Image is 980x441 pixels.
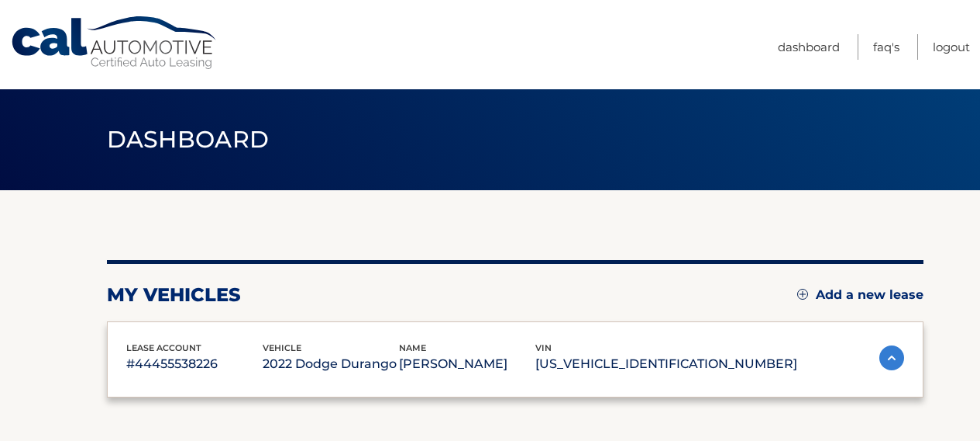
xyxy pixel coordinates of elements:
[263,353,399,375] p: 2022 Dodge Durango
[933,34,970,60] a: Logout
[107,283,241,307] h2: my vehicles
[399,353,535,375] p: [PERSON_NAME]
[399,342,426,353] span: name
[879,346,904,370] img: accordion-active.svg
[263,342,301,353] span: vehicle
[535,353,797,375] p: [US_VEHICLE_IDENTIFICATION_NUMBER]
[778,34,840,60] a: Dashboard
[535,342,552,353] span: vin
[126,353,263,375] p: #44455538226
[873,34,899,60] a: FAQ's
[797,287,923,303] a: Add a new lease
[797,289,808,300] img: add.svg
[10,16,219,71] a: Cal Automotive
[126,342,201,353] span: lease account
[107,125,270,154] span: Dashboard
